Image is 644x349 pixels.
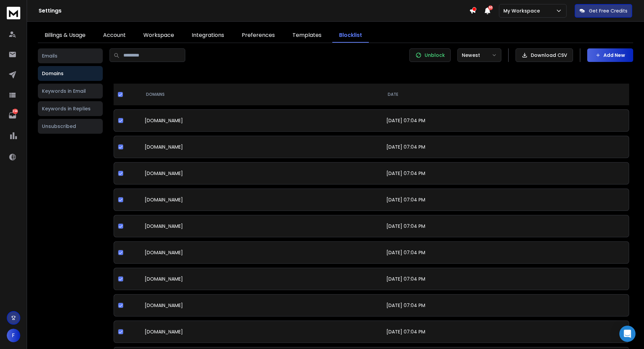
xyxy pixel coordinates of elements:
[382,321,629,343] td: [DATE] 07:04 PM
[38,66,103,81] button: Domains
[141,189,382,211] td: [DOMAIN_NAME]
[589,7,627,14] p: Get Free Credits
[39,7,469,15] h1: Settings
[38,28,92,43] a: Billings & Usage
[575,4,632,18] button: Get Free Credits
[603,52,625,59] p: Add New
[141,321,382,343] td: [DOMAIN_NAME]
[619,326,636,342] div: Open Intercom Messenger
[96,28,133,43] a: Account
[382,162,629,184] td: [DATE] 07:04 PM
[516,48,573,62] button: Download CSV
[38,48,103,63] button: Emails
[141,268,382,290] td: [DOMAIN_NAME]
[587,48,633,62] button: Add New
[7,7,20,19] img: logo
[137,28,181,43] a: Workspace
[141,84,382,105] th: DOMAINS
[7,329,20,342] button: F
[185,28,231,43] a: Integrations
[382,294,629,317] td: [DATE] 07:04 PM
[409,48,451,62] button: Unblock
[332,28,369,43] a: Blocklist
[382,268,629,290] td: [DATE] 07:04 PM
[6,109,19,122] a: 394
[141,109,382,132] td: [DOMAIN_NAME]
[38,119,103,134] button: Unsubscribed
[38,84,103,99] button: Keywords in Email
[141,294,382,317] td: [DOMAIN_NAME]
[141,215,382,237] td: [DOMAIN_NAME]
[141,241,382,264] td: [DOMAIN_NAME]
[235,28,282,43] a: Preferences
[382,109,629,132] td: [DATE] 07:04 PM
[503,7,543,14] p: My Workspace
[141,162,382,184] td: [DOMAIN_NAME]
[13,109,18,114] p: 394
[141,136,382,158] td: [DOMAIN_NAME]
[382,84,629,105] th: DATE
[488,5,493,10] span: 50
[457,48,501,62] button: Newest
[382,215,629,237] td: [DATE] 07:04 PM
[38,101,103,116] button: Keywords in Replies
[286,28,328,43] a: Templates
[382,189,629,211] td: [DATE] 07:04 PM
[382,136,629,158] td: [DATE] 07:04 PM
[382,241,629,264] td: [DATE] 07:04 PM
